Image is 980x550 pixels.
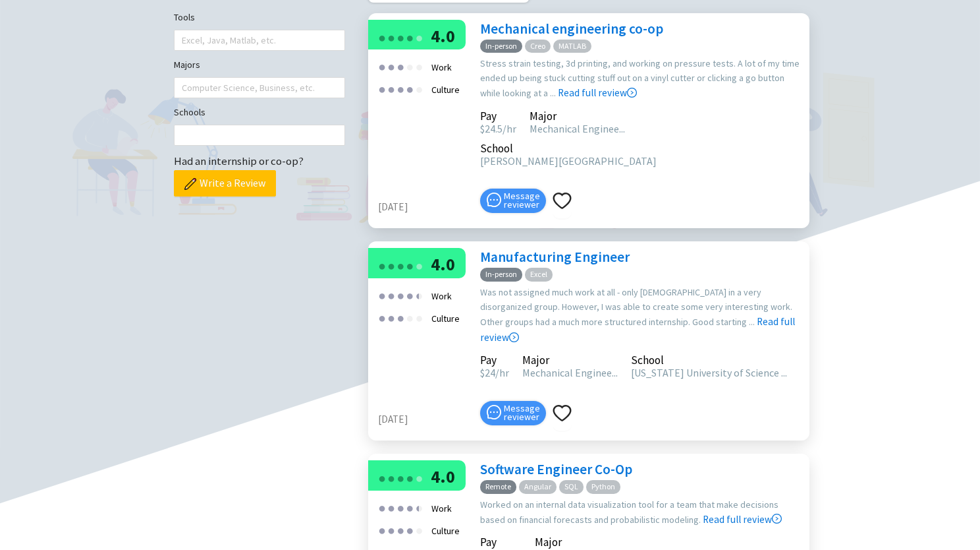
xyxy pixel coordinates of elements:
div: ● [387,285,395,305]
span: heart [553,191,572,210]
span: Had an internship or co-op? [174,154,304,168]
span: [PERSON_NAME][GEOGRAPHIC_DATA] [480,154,657,168]
a: Software Engineer Co-Op [480,460,632,478]
div: ● [378,56,386,76]
span: SQL [559,480,584,494]
label: Schools [174,105,205,119]
div: ● [415,56,423,76]
div: ● [396,307,404,328]
span: Excel [525,268,553,282]
div: ● [396,78,404,99]
img: pencil.png [184,178,196,190]
div: ● [406,27,414,47]
div: ● [396,56,404,76]
span: Remote [480,480,516,494]
div: ● [415,255,423,276]
div: Work [427,56,456,78]
div: Culture [427,78,464,101]
span: right-circle [509,332,519,342]
span: Angular [519,480,557,494]
div: ● [396,497,404,518]
div: Pay [480,111,516,121]
div: Worked on an internal data visualization tool for a team that make decisions based on financial f... [480,497,803,528]
div: ● [378,497,386,518]
div: ● [387,497,395,518]
div: Work [427,497,456,520]
span: Python [586,480,620,494]
div: ● [406,520,414,540]
div: ● [378,307,386,328]
div: School [480,144,657,153]
span: Creo [525,40,551,53]
div: Culture [427,307,464,330]
div: ● [378,468,386,488]
span: /hr [503,122,516,135]
div: ● [387,307,395,328]
div: ● [406,468,414,488]
div: Work [427,285,456,307]
div: ● [378,78,386,99]
div: ● [415,27,423,47]
div: Was not assigned much work at all - only [DEMOGRAPHIC_DATA] in a very disorganized group. However... [480,285,803,346]
span: Mechanical Enginee... [530,122,625,135]
a: Read full review [703,447,782,526]
span: $ [480,122,485,135]
div: School [631,355,787,365]
div: Pay [480,355,509,365]
span: Write a Review [200,175,265,191]
div: ● [387,255,395,276]
a: Read full review [558,20,637,99]
div: ● [396,27,404,47]
div: ● [415,307,423,328]
span: [US_STATE] University of Science ... [631,366,787,379]
div: ● [415,520,423,540]
div: Culture [427,520,464,542]
div: Major [530,111,625,121]
div: [DATE] [378,412,474,427]
div: ● [396,285,404,305]
div: ● [396,520,404,540]
div: Major [522,355,618,365]
div: ● [387,520,395,540]
div: ● [415,285,423,305]
span: MATLAB [553,40,591,53]
div: ● [387,27,395,47]
span: 4.0 [431,466,455,487]
div: Pay [480,537,522,547]
div: ● [378,255,386,276]
a: Manufacturing Engineer [480,248,630,266]
span: heart [553,404,572,423]
div: ● [415,497,419,518]
div: ● [415,78,423,99]
a: Mechanical engineering co-op [480,20,663,38]
span: 4.0 [431,25,455,47]
div: ● [406,307,414,328]
input: Tools [182,32,184,48]
div: [DATE] [378,199,474,215]
div: Major [535,537,616,547]
div: Stress strain testing, 3d printing, and working on pressure tests. A lot of my time ended up bein... [480,56,803,101]
span: Message reviewer [504,192,540,209]
span: message [487,193,501,207]
span: Mechanical Enginee... [522,366,618,379]
div: ● [387,56,395,76]
div: ● [415,468,423,488]
div: ● [415,285,419,305]
div: ● [396,468,404,488]
span: 24 [480,366,495,379]
span: 4.0 [431,253,455,275]
span: Message reviewer [504,404,540,421]
label: Majors [174,57,200,72]
div: ● [387,468,395,488]
span: right-circle [772,514,782,524]
div: ● [378,520,386,540]
div: ● [387,78,395,99]
span: 24.5 [480,122,503,135]
div: ● [415,497,423,518]
div: ● [378,27,386,47]
a: Read full review [480,249,795,344]
div: ● [406,497,414,518]
div: ● [406,255,414,276]
div: ● [396,255,404,276]
div: ● [406,285,414,305]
